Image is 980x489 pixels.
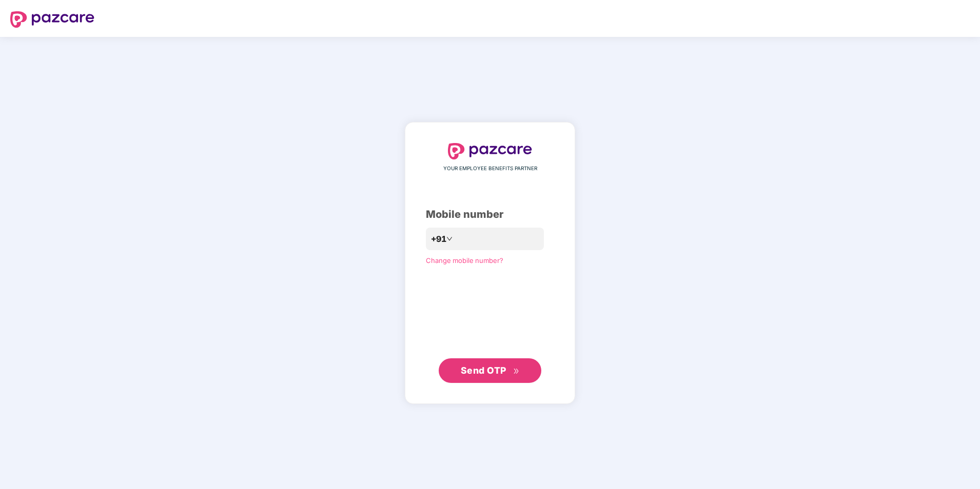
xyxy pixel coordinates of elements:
[443,165,537,173] span: YOUR EMPLOYEE BENEFITS PARTNER
[461,365,506,376] span: Send OTP
[426,256,503,264] a: Change mobile number?
[513,368,520,375] span: double-right
[448,143,532,159] img: logo
[439,358,541,383] button: Send OTPdouble-right
[10,11,94,28] img: logo
[431,233,446,246] span: +91
[446,236,453,242] span: down
[426,207,554,222] div: Mobile number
